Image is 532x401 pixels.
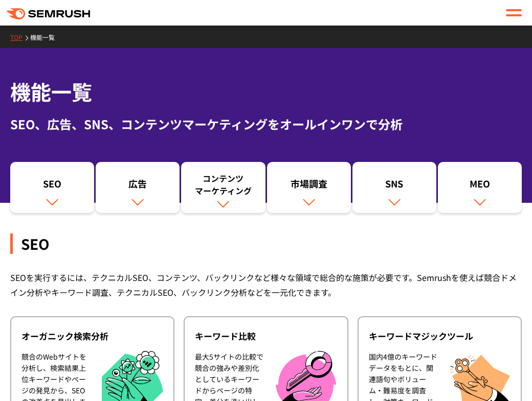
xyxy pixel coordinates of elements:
[358,177,431,195] div: SNS
[186,172,260,197] div: コンテンツ マーケティング
[15,177,89,195] div: SEO
[181,162,265,213] a: コンテンツマーケティング
[10,77,522,107] h1: 機能一覧
[101,177,174,195] div: 広告
[443,177,517,195] div: MEO
[10,162,94,213] a: SEO
[10,233,522,254] div: SEO
[21,330,163,342] div: オーガニック検索分析
[10,115,522,133] div: SEO、広告、SNS、コンテンツマーケティングをオールインワンで分析
[267,162,351,213] a: 市場調査
[96,162,180,213] a: 広告
[369,330,511,342] div: キーワードマジックツール
[352,162,436,213] a: SNS
[10,270,522,300] div: SEOを実行するには、テクニカルSEO、コンテンツ、バックリンクなど様々な領域で総合的な施策が必要です。Semrushを使えば競合ドメイン分析やキーワード調査、テクニカルSEO、バックリンク分析...
[10,33,30,41] a: TOP
[30,33,62,41] a: 機能一覧
[272,177,346,195] div: 市場調査
[195,330,337,342] div: キーワード比較
[438,162,522,213] a: MEO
